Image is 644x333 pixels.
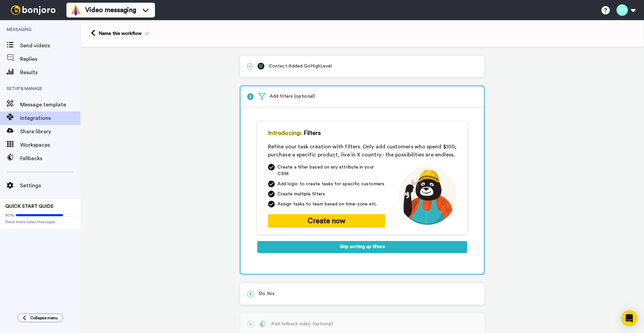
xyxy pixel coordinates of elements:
span: Add logic to create tasks for specific customers [277,181,384,187]
span: Settings [20,182,80,190]
img: logo_gohighlevel.png [258,63,264,69]
span: 3 [247,291,254,297]
span: Filters [304,128,321,138]
span: Introducing: [268,128,302,138]
img: mechanic-joro.png [398,167,457,225]
span: Message template [20,101,80,109]
div: 1Contact Added GoHighLevel [240,55,485,77]
div: Open Intercom Messenger [621,310,637,326]
p: Contact Added GoHighLevel [247,63,477,70]
button: Skip setting up filters [257,241,467,253]
div: Refine your task creation with filters. Only add customers who spend $100, purchase a specific pr... [268,143,457,159]
span: 2 [247,93,254,100]
span: Send videos [20,42,80,50]
span: Fallbacks [20,154,80,162]
p: Do this [247,290,477,297]
div: Name this workflow [99,30,149,37]
div: 3Do this [240,283,485,305]
span: Collapse menu [30,315,58,321]
span: Results [20,68,80,77]
button: Collapse menu [17,314,63,322]
span: Send more video messages [5,219,75,225]
img: vm-color.svg [70,5,81,15]
span: Share library [20,128,80,136]
img: bj-logo-header-white.svg [8,5,58,15]
span: Create multiple filters [277,191,325,197]
span: Integrations [20,114,80,122]
span: Workspaces [20,141,80,149]
span: Create a filter based on any attribute in your CRM [277,164,385,177]
span: 80% [5,212,14,218]
img: filter.svg [259,93,265,100]
span: QUICK START GUIDE [5,204,54,209]
span: 1 [247,63,253,70]
p: Add filters (optional) [247,93,477,100]
span: Assign tasks to team based on time-zone etc. [277,201,378,207]
span: Replies [20,55,80,63]
button: Create now [268,214,385,228]
span: Video messaging [85,5,136,15]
